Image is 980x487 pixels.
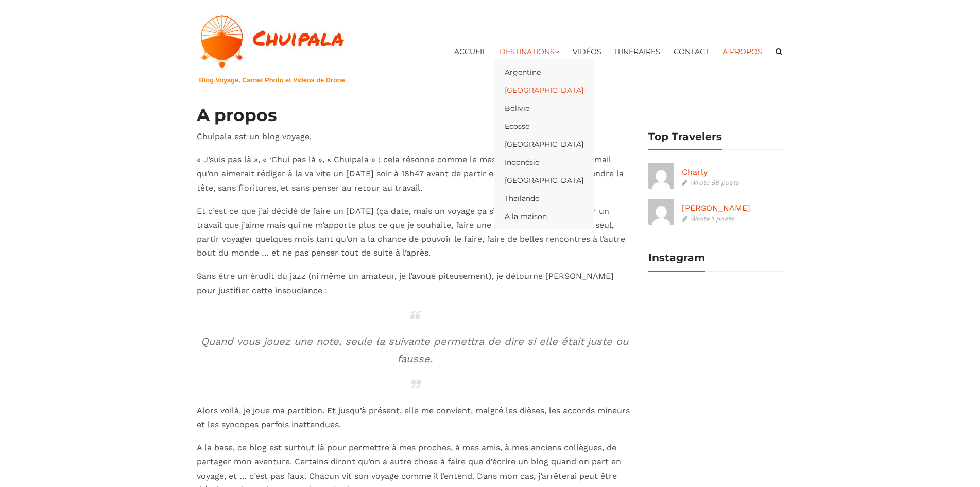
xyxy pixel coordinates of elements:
[610,39,665,64] a: Itinéraires
[197,129,633,143] p: Chuipala est un blog voyage.
[197,13,351,71] img: Chuipala Blog Voyage, Carnet photo et vidéos de drone
[197,153,633,195] p: « J’suis pas là », « ‘Chui pas là », « Chuipala » : cela résonne comme le message d’absence de bo...
[668,39,714,64] a: Contact
[505,211,583,222] a: A la maison
[717,39,767,64] a: A propos
[505,121,583,131] a: Ecosse
[197,13,351,90] a: Blog Voyage, Carnet Photo et Vidéos de Drone
[505,139,583,149] a: [GEOGRAPHIC_DATA]
[682,215,784,223] p: Wrote 1 posts
[197,269,633,297] p: Sans être un érudit du jazz (ni même un amateur, je l’avoue piteusement), je détourne [PERSON_NAM...
[505,175,583,186] a: [GEOGRAPHIC_DATA]
[494,39,564,64] a: Destinations
[197,404,633,431] p: Alors voilà, je joue ma partition. Et jusqu’à présent, elle me convient, malgré les dièses, les a...
[682,165,708,179] a: Charly
[568,39,607,64] a: Vidéos
[648,129,722,150] h4: Top Travelers
[197,332,633,367] p: Quand vous jouez une note, seule la suivante permettra de dire si elle était juste ou fausse.
[682,201,750,215] a: [PERSON_NAME]
[197,204,633,260] p: Et c’est ce que j’ai décidé de faire un [DATE] (ça date, mais un voyage ça s’organise un peu) : q...
[449,39,491,64] a: Accueil
[648,250,705,272] h4: Instagram
[505,85,583,95] a: [GEOGRAPHIC_DATA]
[682,179,784,187] p: Wrote 58 posts
[505,67,583,77] a: Argentine
[505,103,583,113] a: Bolivie
[197,103,784,127] h1: A propos
[505,157,583,167] a: Indonésie
[199,76,351,85] h1: Blog Voyage, Carnet Photo et Vidéos de Drone
[505,193,583,204] a: Thaïlande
